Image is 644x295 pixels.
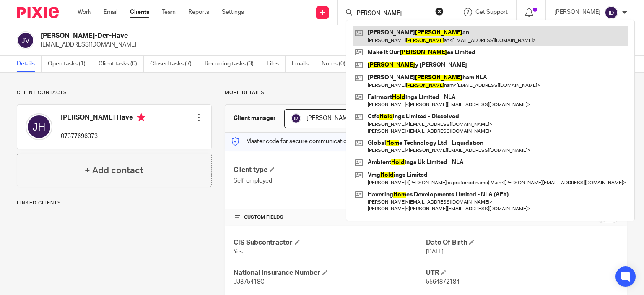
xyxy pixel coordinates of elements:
h4: + Add contact [85,164,143,177]
span: JJ375418C [234,279,265,285]
a: Client tasks (0) [99,56,144,72]
a: Notes (0) [322,56,352,72]
a: Work [78,8,91,16]
h4: Date Of Birth [426,238,618,247]
i: Primary [137,113,145,122]
p: [PERSON_NAME] [554,8,600,16]
span: Get Support [475,9,508,15]
h4: Client type [234,166,426,175]
a: Emails [292,56,315,72]
img: Pixie [17,7,59,18]
a: Settings [222,8,244,16]
p: Master code for secure communications and files [231,137,376,146]
span: Yes [234,249,243,255]
span: [DATE] [426,249,444,255]
h4: CIS Subcontractor [234,238,426,247]
a: Reports [188,8,209,16]
img: svg%3E [26,113,52,140]
img: svg%3E [17,31,34,49]
h3: Client manager [234,114,276,123]
p: More details [225,89,627,96]
span: [PERSON_NAME] [306,115,353,121]
p: Client contacts [17,89,212,96]
h4: [PERSON_NAME] Have [61,113,145,124]
p: Self-employed [234,177,426,185]
p: [EMAIL_ADDRESS][DOMAIN_NAME] [41,41,513,49]
a: Email [104,8,117,16]
a: Team [162,8,176,16]
input: Search [354,10,430,18]
a: Files [267,56,286,72]
h4: National Insurance Number [234,269,426,277]
a: Recurring tasks (3) [205,56,260,72]
a: Clients [130,8,149,16]
img: svg%3E [291,113,301,123]
button: Clear [435,7,444,16]
h2: [PERSON_NAME]-Der-Have [41,31,419,40]
span: 5564872184 [426,279,460,285]
img: svg%3E [605,6,618,19]
a: Closed tasks (7) [150,56,198,72]
a: Open tasks (1) [48,56,92,72]
h4: UTR [426,269,618,277]
p: 07377696373 [61,132,145,141]
a: Details [17,56,42,72]
h4: CUSTOM FIELDS [234,214,426,221]
p: Linked clients [17,200,212,206]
